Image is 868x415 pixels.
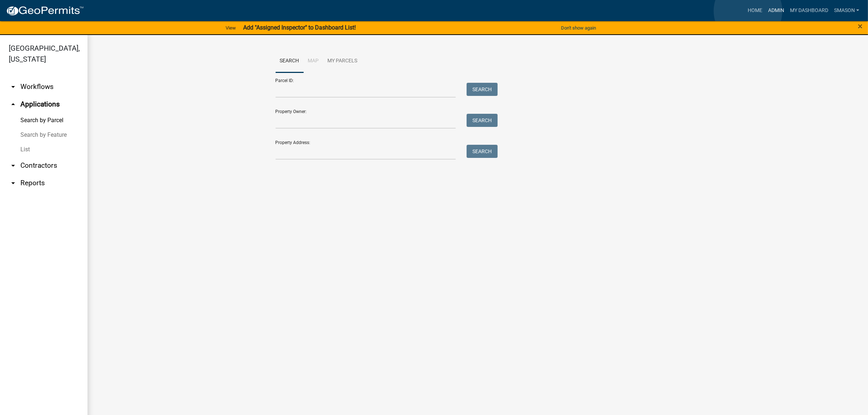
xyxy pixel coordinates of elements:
button: Don't show again [558,22,599,34]
span: × [858,21,863,31]
a: Home [745,4,765,18]
a: View [223,22,239,34]
button: Close [858,22,863,31]
i: arrow_drop_down [9,179,17,187]
a: Admin [765,4,787,18]
strong: Add "Assigned Inspector" to Dashboard List! [243,24,356,31]
button: Search [467,114,498,127]
button: Search [467,83,498,96]
a: Search [276,50,304,73]
i: arrow_drop_down [9,161,17,170]
a: My Parcels [323,50,362,73]
i: arrow_drop_down [9,82,17,91]
button: Search [467,145,498,158]
i: arrow_drop_up [9,100,17,109]
a: Smason [831,4,862,18]
a: My Dashboard [787,4,831,18]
